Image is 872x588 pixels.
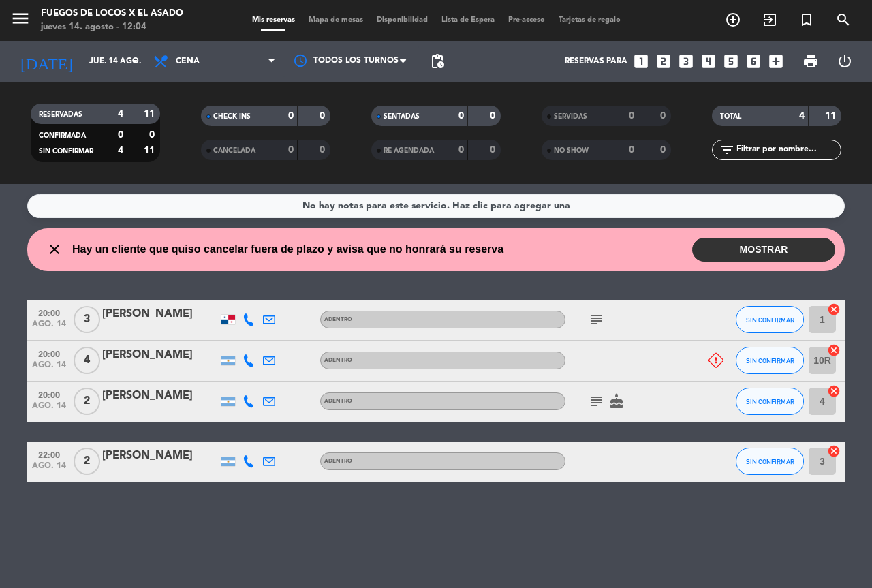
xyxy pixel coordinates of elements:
span: Pre-acceso [501,16,552,24]
span: CHECK INS [213,113,251,120]
span: ago. 14 [32,461,66,477]
strong: 4 [118,146,123,155]
strong: 11 [144,109,157,119]
strong: 0 [660,111,668,121]
strong: 0 [320,111,328,121]
strong: 4 [799,111,805,121]
span: SIN CONFIRMAR [39,148,93,155]
strong: 0 [458,145,464,155]
i: search [835,12,852,28]
span: SIN CONFIRMAR [746,398,794,405]
strong: 0 [660,145,668,155]
span: Cena [176,57,200,66]
button: SIN CONFIRMAR [736,448,804,475]
span: Disponibilidad [370,16,435,24]
div: No hay notas para este servicio. Haz clic para agregar una [302,198,570,214]
button: SIN CONFIRMAR [736,388,804,415]
span: RE AGENDADA [384,147,434,154]
strong: 0 [458,111,464,121]
span: 2 [74,448,100,475]
div: LOG OUT [828,41,862,82]
span: 4 [74,347,100,374]
span: ago. 14 [32,360,66,376]
span: SIN CONFIRMAR [746,458,794,465]
strong: 4 [118,109,123,119]
strong: 0 [288,145,294,155]
span: ADENTRO [324,459,352,464]
span: 20:00 [32,305,66,320]
i: power_settings_new [837,53,853,69]
strong: 0 [490,111,498,121]
span: CANCELADA [213,147,255,154]
span: SIN CONFIRMAR [746,357,794,365]
div: jueves 14. agosto - 12:04 [41,20,183,34]
div: [PERSON_NAME] [102,346,218,364]
span: 20:00 [32,345,66,361]
span: 2 [74,388,100,415]
i: add_circle_outline [725,12,741,28]
span: ADENTRO [324,317,352,322]
span: NO SHOW [554,147,589,154]
div: [PERSON_NAME] [102,387,218,405]
i: cancel [827,343,841,357]
strong: 0 [320,145,328,155]
strong: 0 [629,145,634,155]
input: Filtrar por nombre... [735,142,841,157]
span: SERVIDAS [554,113,587,120]
strong: 0 [288,111,294,121]
i: looks_5 [722,52,740,70]
i: [DATE] [10,46,82,76]
span: Tarjetas de regalo [552,16,627,24]
button: MOSTRAR [692,238,835,262]
span: ADENTRO [324,399,352,404]
i: subject [588,393,604,409]
i: close [46,241,63,258]
span: Reservas para [565,57,627,66]
i: looks_3 [677,52,695,70]
i: cancel [827,384,841,398]
span: SIN CONFIRMAR [746,316,794,324]
i: looks_6 [745,52,762,70]
i: turned_in_not [798,12,815,28]
strong: 0 [490,145,498,155]
span: CONFIRMADA [39,132,86,139]
i: cancel [827,444,841,458]
span: print [803,53,819,69]
span: 3 [74,306,100,333]
i: add_box [767,52,785,70]
i: looks_4 [700,52,717,70]
i: looks_two [655,52,672,70]
div: [PERSON_NAME] [102,447,218,465]
button: menu [10,8,31,33]
strong: 11 [825,111,839,121]
span: Lista de Espera [435,16,501,24]
i: menu [10,8,31,29]
span: pending_actions [429,53,446,69]
i: exit_to_app [762,12,778,28]
strong: 0 [629,111,634,121]
strong: 11 [144,146,157,155]
span: 20:00 [32,386,66,402]
i: arrow_drop_down [127,53,143,69]
i: cancel [827,303,841,316]
strong: 0 [118,130,123,140]
i: filter_list [719,142,735,158]
button: SIN CONFIRMAR [736,347,804,374]
span: 22:00 [32,446,66,462]
div: Fuegos de Locos X El Asado [41,7,183,20]
span: Hay un cliente que quiso cancelar fuera de plazo y avisa que no honrará su reserva [72,241,503,258]
strong: 0 [149,130,157,140]
i: cake [608,393,625,409]
span: ago. 14 [32,401,66,417]
i: subject [588,311,604,328]
span: Mapa de mesas [302,16,370,24]
span: TOTAL [720,113,741,120]
span: ADENTRO [324,358,352,363]
span: Mis reservas [245,16,302,24]
span: SENTADAS [384,113,420,120]
span: ago. 14 [32,320,66,335]
div: [PERSON_NAME] [102,305,218,323]
span: RESERVADAS [39,111,82,118]
i: looks_one [632,52,650,70]
button: SIN CONFIRMAR [736,306,804,333]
